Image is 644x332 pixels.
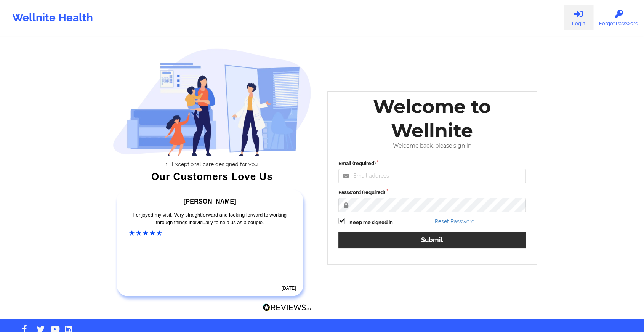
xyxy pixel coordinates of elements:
img: Reviews.io Logo [263,303,311,311]
span: [PERSON_NAME] [184,198,236,205]
a: Reviews.io Logo [263,303,311,313]
time: [DATE] [282,285,296,291]
div: Welcome back, please sign in [333,143,531,149]
div: I enjoyed my visit. Very straightforward and looking forward to working through things individual... [129,211,291,226]
button: Submit [338,232,526,248]
input: Email address [338,169,526,183]
div: Welcome to Wellnite [333,95,531,143]
a: Reset Password [435,218,475,225]
a: Login [564,5,593,30]
label: Password (required) [338,189,526,196]
label: Email (required) [338,160,526,167]
div: Our Customers Love Us [113,173,312,180]
img: wellnite-auth-hero_200.c722682e.png [113,48,312,156]
label: Keep me signed in [349,219,393,226]
li: Exceptional care designed for you. [119,161,311,167]
a: Forgot Password [593,5,644,30]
